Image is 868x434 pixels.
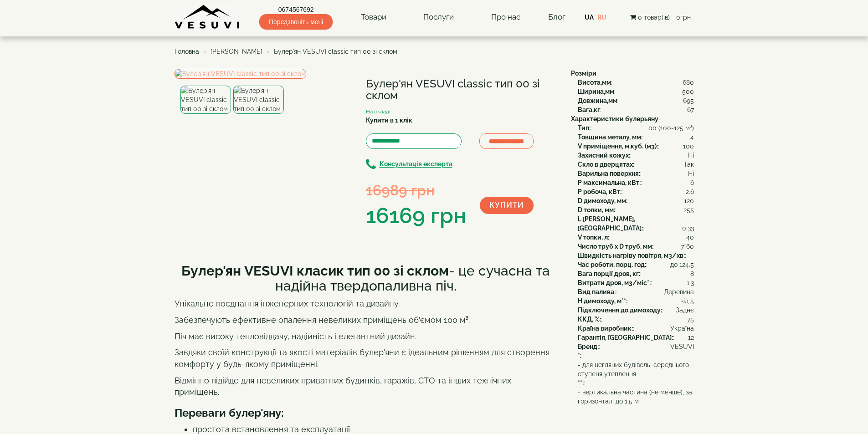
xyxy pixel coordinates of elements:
a: Про нас [482,7,529,28]
b: Булер'ян VESUVI класик тип 00 зі склом [181,263,449,279]
div: : [578,260,694,269]
b: Число труб x D труб, мм: [578,243,653,250]
b: Висота,мм [578,79,611,86]
div: : [578,214,694,233]
span: Україна [670,324,694,333]
span: Деревина [664,287,694,296]
b: V топки, л: [578,234,609,241]
b: Ширина,мм [578,88,614,95]
a: Послуги [414,7,463,28]
span: від 5 [680,296,694,306]
div: : [578,242,694,251]
span: 00 (100-125 м³) [648,123,694,133]
div: : [578,160,694,169]
span: 4.5 [685,260,694,269]
b: P робоча, кВт: [578,188,621,195]
img: content [175,5,241,30]
span: Заднє [676,306,694,315]
span: 500 [682,87,694,96]
div: : [578,123,694,133]
div: : [578,142,694,151]
span: 0.33 [682,224,694,233]
b: Вага порції дров, кг: [578,270,640,277]
h2: - це сучасна та надійна твердопаливна піч. [175,263,557,293]
div: : [578,315,694,324]
div: : [578,306,694,315]
div: : [578,151,694,160]
b: Консультація експерта [380,161,452,168]
div: : [578,96,694,105]
span: 100 [683,142,694,151]
span: 120 [684,196,694,205]
div: : [578,251,694,260]
b: Захисний кожух: [578,152,630,159]
span: 1.3 [687,278,694,287]
b: Гарантія, [GEOGRAPHIC_DATA]: [578,334,673,341]
span: 2.6 [686,187,694,196]
b: Переваги булер'яну: [175,406,284,419]
span: Так [683,160,694,169]
b: Вид палива: [578,288,616,296]
a: RU [597,14,606,21]
a: Булер'ян VESUVI classic тип 00 зі склом [175,69,306,79]
span: 4 [690,133,694,142]
a: UA [585,14,594,21]
span: 680 [683,78,694,87]
div: : [578,269,694,278]
span: Булер'ян VESUVI classic тип 00 зі склом [274,48,397,55]
div: : [578,169,694,178]
span: 695 [683,96,694,105]
div: : [578,278,694,287]
div: 16169 грн [366,200,466,231]
div: : [578,133,694,142]
img: Булер'ян VESUVI classic тип 00 зі склом [180,86,231,114]
b: Підключення до димоходу: [578,306,662,314]
a: Блог [548,12,565,21]
b: Товщина металу, мм: [578,133,642,141]
p: Забезпечують ефективне опалення невеликих приміщень об'ємом 100 м³. [175,314,557,326]
h1: Булер'ян VESUVI classic тип 00 зі склом [366,78,557,102]
b: Довжина,мм [578,97,617,104]
b: V приміщення, м.куб. (м3): [578,143,658,150]
b: Розміри [571,70,596,77]
b: D димоходу, мм: [578,197,627,204]
b: Бренд: [578,343,599,350]
b: ККД, %: [578,316,601,323]
div: : [578,187,694,196]
span: 255 [683,205,694,214]
b: Витрати дров, м3/міс*: [578,279,651,286]
div: : [578,324,694,333]
b: Швидкість нагріву повітря, м3/хв: [578,252,685,259]
b: Тип: [578,124,591,132]
span: 12 [688,333,694,342]
p: Піч має високу тепловіддачу, надійність і елегантний дизайн. [175,331,557,342]
div: : [578,342,694,351]
div: : [578,196,694,205]
b: H димоходу, м**: [578,297,627,305]
div: : [578,87,694,96]
div: : [578,105,694,114]
b: Час роботи, порц. год: [578,261,646,268]
a: Товари [352,7,395,28]
span: 0 товар(ів) - 0грн [638,14,691,21]
p: Завдяки своїй конструкції та якості матеріалів булер'яни є ідеальним рішенням для створення комфо... [175,347,557,370]
a: [PERSON_NAME] [211,48,262,55]
span: - вертикальна частина (не менше), за горизонталі до 1,5 м [578,388,694,406]
span: до 12 [670,260,685,269]
a: Головна [175,48,199,55]
small: На складі [366,108,390,115]
span: Ні [688,169,694,178]
div: : [578,351,694,360]
span: 67 [687,105,694,114]
b: P максимальна, кВт: [578,179,641,186]
span: 75 [687,315,694,324]
span: VESUVI [670,342,694,351]
p: Відмінно підійде для невеликих приватних будинків, гаражів, СТО та інших технічних приміщень. [175,375,557,398]
b: Скло в дверцятах: [578,161,634,168]
span: Ні [688,151,694,160]
button: Купити [480,197,534,214]
div: : [578,233,694,242]
p: Унікальне поєднання інженерних технологій та дизайну. [175,298,557,310]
